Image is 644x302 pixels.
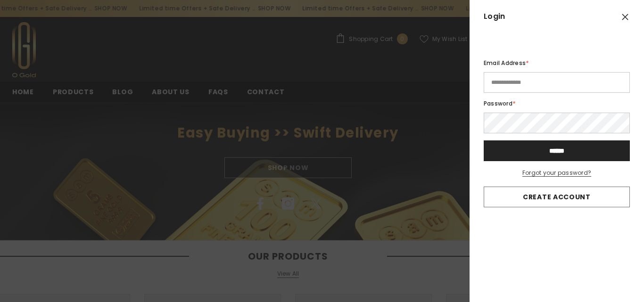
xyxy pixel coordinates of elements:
[616,8,635,26] button: Close
[522,169,591,177] span: Forgot your password?
[484,11,630,22] span: Login
[484,58,630,68] label: Email Address
[484,32,630,56] iframe: Social Login
[484,187,630,207] a: Create account
[484,98,630,109] label: Password
[522,168,591,178] a: Forgot your password?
